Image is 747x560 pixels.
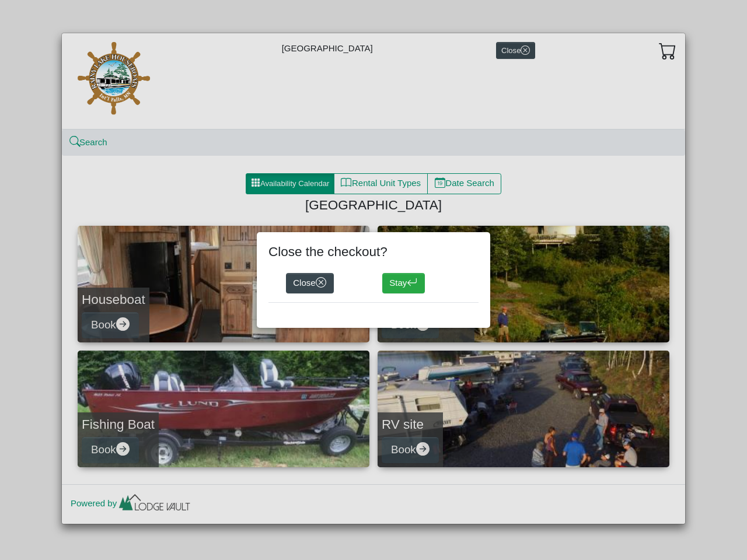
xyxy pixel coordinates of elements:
svg: arrow return left [407,277,418,288]
button: Stayarrow return left [382,273,425,294]
div: [GEOGRAPHIC_DATA] [62,33,685,129]
h4: Close the checkout? [268,244,479,260]
svg: x circle [316,277,327,288]
button: Closex circle [286,273,334,294]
